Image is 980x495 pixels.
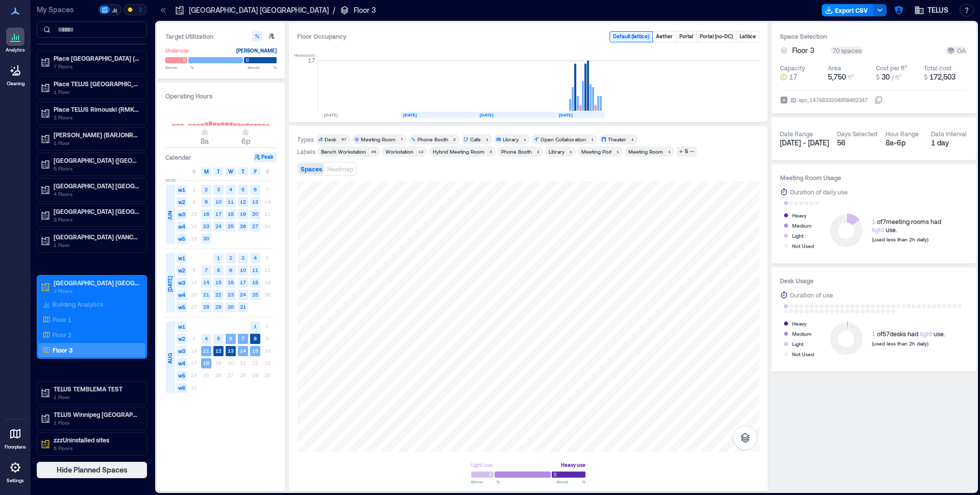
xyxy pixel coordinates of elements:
[471,479,500,485] span: Below %
[848,73,854,81] span: ft²
[252,279,258,285] text: 18
[872,217,941,234] div: of 7 meeting rooms had use.
[487,148,494,155] div: 3
[54,215,139,224] p: 2 Floors
[54,393,139,401] p: 1 Floor
[205,267,208,273] text: 7
[254,323,257,329] text: 1
[737,32,759,42] button: Lattice
[203,235,209,241] text: 30
[228,223,234,229] text: 25
[354,5,376,15] p: Floor 3
[177,253,187,263] span: w1
[5,444,26,450] p: Floorplans
[535,148,541,155] div: 2
[7,478,24,484] p: Settings
[792,231,803,241] div: Light
[215,304,222,310] text: 29
[333,5,335,15] p: /
[798,95,869,105] div: spc_1474833204958462347
[325,136,336,143] div: Desk
[327,165,353,172] span: Heatmap
[54,287,139,295] p: 3 Floors
[252,211,258,217] text: 20
[324,112,338,117] text: [DATE]
[556,479,585,485] span: Above %
[589,136,595,142] div: 1
[780,276,968,286] h3: Desk Usage
[790,290,833,300] div: Duration of use
[215,223,222,229] text: 24
[240,199,246,205] text: 12
[559,112,573,117] text: [DATE]
[780,72,824,82] button: 17
[203,348,209,354] text: 11
[215,199,222,205] text: 10
[165,45,189,56] div: Underuse
[203,360,209,366] text: 18
[54,233,139,241] p: [GEOGRAPHIC_DATA] (VANCBC01)
[54,164,139,172] p: 5 Floors
[228,167,233,176] span: W
[240,348,246,354] text: 14
[837,138,877,148] div: 56
[6,47,25,53] p: Analytics
[228,348,234,354] text: 13
[433,148,484,155] div: Hybrid Meeting Room
[203,304,209,310] text: 28
[321,148,366,155] div: Bench Workstation
[253,152,277,162] button: Peak
[886,130,919,138] div: Hour Range
[252,291,258,298] text: 25
[54,54,139,62] p: Place [GEOGRAPHIC_DATA] (MTRLPQGL)
[7,81,24,87] p: Cleaning
[215,348,222,354] text: 12
[54,410,139,418] p: TELUS Winnipeg [GEOGRAPHIC_DATA] (WNPGMB55)
[177,321,187,332] span: w1
[929,72,955,81] span: 172,503
[369,148,378,155] div: 45
[911,2,951,18] button: TELUS
[240,304,246,310] text: 31
[780,130,813,138] div: Date Range
[236,45,277,56] div: [PERSON_NAME]
[240,211,246,217] text: 19
[792,45,814,56] span: Floor 3
[924,73,927,81] span: $
[828,64,841,72] div: Area
[240,279,246,285] text: 17
[217,335,220,341] text: 5
[54,279,139,287] p: [GEOGRAPHIC_DATA] [GEOGRAPHIC_DATA]
[872,330,945,338] div: of 57 desks had use.
[166,211,174,220] span: JUN
[886,138,923,148] div: 8a - 6p
[403,112,417,117] text: [DATE]
[54,80,139,88] p: Place TELUS [GEOGRAPHIC_DATA] (QUBCPQXG)
[205,186,208,192] text: 2
[54,88,139,96] p: 1 Floor
[339,136,348,142] div: 57
[561,460,585,470] div: Heavy use
[872,340,928,346] span: (used less than 2h daily)
[676,32,696,42] button: Portal
[629,136,635,142] div: 1
[792,329,812,339] div: Medium
[177,346,187,356] span: w3
[54,207,139,215] p: [GEOGRAPHIC_DATA] [GEOGRAPHIC_DATA]
[254,335,257,341] text: 8
[228,304,234,310] text: 30
[252,348,258,354] text: 15
[830,46,864,55] div: 70 spaces
[610,32,652,42] button: Default (lattice)
[229,186,232,192] text: 4
[189,5,329,15] p: [GEOGRAPHIC_DATA] [GEOGRAPHIC_DATA]
[780,172,968,183] h3: Meeting Room Usage
[471,460,493,470] div: Light use
[54,385,139,393] p: TELUS TEMBLEMA TEST
[37,462,147,478] button: Hide Planned Spaces
[416,148,425,155] div: 12
[57,465,128,475] span: Hide Planned Spaces
[451,136,457,142] div: 2
[501,148,532,155] div: Phone Booth
[165,91,277,101] h3: Operating Hours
